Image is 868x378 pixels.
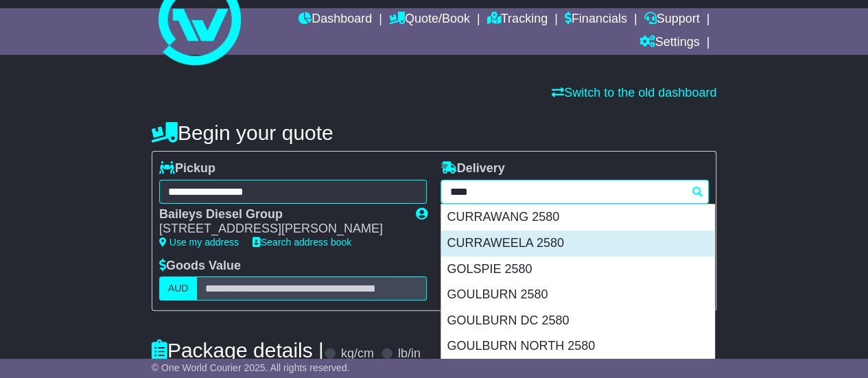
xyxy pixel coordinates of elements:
div: GOULBURN NORTH 2580 [441,333,714,359]
a: Quote/Book [389,8,470,32]
div: CURRAWEELA 2580 [441,231,714,257]
typeahead: Please provide city [441,180,709,204]
a: Switch to the old dashboard [552,86,716,99]
span: © One World Courier 2025. All rights reserved. [152,362,350,373]
a: Use my address [159,237,239,248]
a: Dashboard [298,8,372,32]
div: [STREET_ADDRESS][PERSON_NAME] [159,222,402,237]
a: Tracking [487,8,548,32]
div: CURRAWANG 2580 [441,204,714,231]
label: Pickup [159,161,215,176]
div: GOLSPIE 2580 [441,257,714,283]
label: AUD [159,276,198,300]
label: Delivery [441,161,504,176]
h4: Package details | [152,339,324,362]
h4: Begin your quote [152,121,716,144]
div: GOULBURN 2580 [441,282,714,308]
label: kg/cm [341,346,374,362]
a: Financials [565,8,627,32]
a: Settings [639,32,699,55]
a: Search address book [253,237,351,248]
a: Support [644,8,699,32]
label: lb/in [398,346,421,362]
label: Goods Value [159,259,241,274]
div: Baileys Diesel Group [159,207,402,222]
div: GOULBURN DC 2580 [441,308,714,334]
